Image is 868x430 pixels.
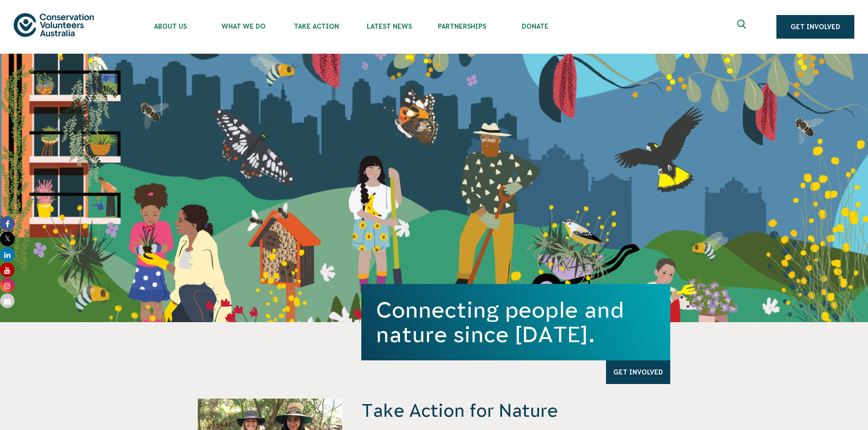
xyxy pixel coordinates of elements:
[207,23,280,30] span: What We Do
[732,16,754,38] button: Expand search box Close search box
[280,23,353,30] span: Take Action
[361,399,670,422] h4: Take Action for Nature
[737,20,749,34] span: Expand search box
[376,298,656,347] h1: Connecting people and nature since [DATE].
[426,23,498,30] span: Partnerships
[606,360,670,384] a: Get Involved
[134,23,207,30] span: About Us
[776,15,854,39] a: Get Involved
[498,23,571,30] span: Donate
[353,23,426,30] span: Latest News
[14,13,94,36] img: logo.svg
